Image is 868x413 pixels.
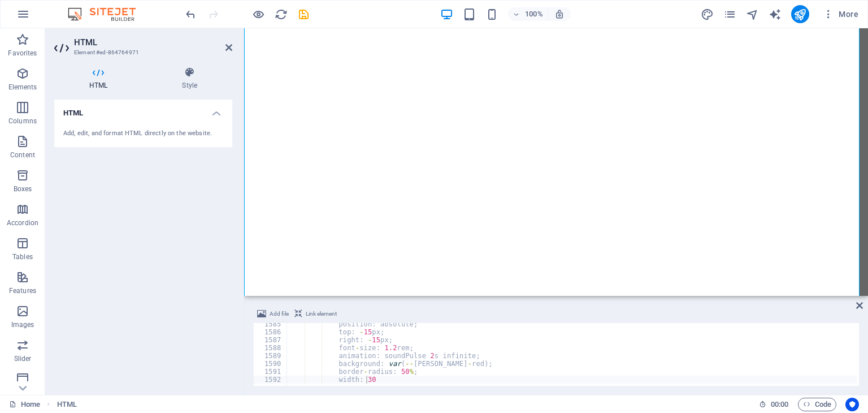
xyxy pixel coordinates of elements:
p: Boxes [14,184,32,193]
div: 1591 [254,368,288,376]
i: Publish [793,8,806,21]
p: Slider [14,354,32,363]
button: Add file [255,307,290,321]
h2: HTML [74,37,232,48]
p: Features [9,286,36,295]
i: Navigator [746,8,759,21]
p: Accordion [7,218,38,227]
span: Add file [270,307,289,321]
button: 100% [508,7,548,21]
i: Design (Ctrl+Alt+Y) [701,8,714,21]
i: Reload page [275,8,288,21]
button: Usercentrics [845,398,859,411]
span: 00 00 [771,398,788,411]
div: 1588 [254,344,288,352]
button: design [701,7,714,21]
span: More [823,8,858,20]
div: 1585 [254,320,288,328]
i: AI Writer [769,8,782,21]
button: More [818,5,863,23]
h6: 100% [525,7,543,21]
button: undo [184,7,197,21]
div: 1592 [254,376,288,384]
nav: breadcrumb [57,398,77,411]
span: Link element [306,307,337,321]
h4: HTML [54,67,147,91]
button: Code [798,398,836,411]
img: Editor Logo [65,7,150,21]
i: Pages (Ctrl+Alt+S) [723,8,736,21]
button: navigator [746,7,759,21]
button: text_generator [769,7,782,21]
p: Columns [8,117,37,126]
p: Favorites [8,49,37,58]
p: Elements [8,83,37,92]
span: Code [803,398,831,411]
button: pages [723,7,737,21]
a: Click to cancel selection. Double-click to open Pages [9,398,40,411]
div: 1590 [254,360,288,368]
div: 1589 [254,352,288,360]
button: reload [274,7,288,21]
button: publish [791,5,809,23]
div: Add, edit, and format HTML directly on the website. [63,129,223,139]
div: 1586 [254,328,288,336]
button: save [297,7,310,21]
h4: HTML [54,100,232,120]
button: Link element [293,307,338,321]
i: Undo: Change HTML (Ctrl+Z) [184,8,197,21]
p: Content [10,150,35,160]
i: Save (Ctrl+S) [297,8,310,21]
i: On resize automatically adjust zoom level to fit chosen device. [554,9,565,19]
h4: Style [147,67,232,91]
p: Images [11,320,34,329]
p: Tables [12,252,33,261]
span: Click to select. Double-click to edit [57,398,77,411]
button: Click here to leave preview mode and continue editing [251,7,265,21]
h3: Element #ed-864764971 [74,48,210,58]
div: 1587 [254,336,288,344]
span: : [779,400,780,408]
